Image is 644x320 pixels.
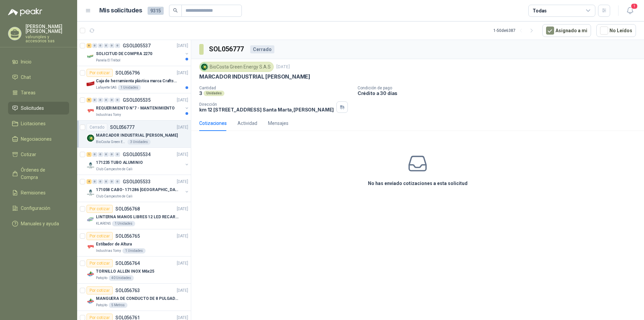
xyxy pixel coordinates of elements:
div: 0 [92,98,97,102]
span: Negociaciones [21,135,52,143]
a: Negociaciones [8,133,69,145]
p: Dirección [199,102,334,107]
div: 0 [109,152,114,157]
div: 1 [87,152,92,157]
p: Club Campestre de Cali [96,167,132,172]
div: Unidades [204,91,224,96]
div: Actividad [237,120,257,127]
p: km 12 [STREET_ADDRESS] Santa Marta , [PERSON_NAME] [199,107,334,112]
a: Tareas [8,86,69,99]
p: [DATE] [177,70,188,76]
a: Remisiones [8,186,69,199]
span: search [173,8,178,13]
p: GSOL005534 [123,152,151,157]
p: [DATE] [177,43,188,49]
p: Industrias Tomy [96,248,121,254]
p: [DATE] [177,97,188,103]
div: 0 [92,43,97,48]
a: 9 0 0 0 0 0 GSOL005535[DATE] Company LogoREQUERIMIENTO N°7 - MANTENIMIENTOIndustrias Tomy [87,96,190,118]
div: 0 [104,152,109,157]
span: Órdenes de Compra [21,166,63,181]
p: SOL056768 [115,207,140,211]
p: LINTERNA MANOS LIBRES 12 LED RECARGALE [96,214,179,220]
p: 171058 CABO- 171286 [GEOGRAPHIC_DATA] [96,187,179,193]
div: 0 [109,43,114,48]
img: Company Logo [87,216,95,224]
img: Company Logo [87,107,95,115]
div: 0 [109,179,114,184]
a: Configuración [8,202,69,215]
div: 0 [115,152,120,157]
div: Mensajes [268,120,288,127]
a: Por cotizarSOL056763[DATE] Company LogoMANGUERA DE CONDUCTO DE 8 PULGADAS DE ALAMBRE DE ACERO PUP... [77,284,191,311]
div: 1 Unidades [112,221,135,226]
img: Company Logo [87,52,95,60]
img: Company Logo [87,188,95,196]
div: 0 [104,98,109,102]
p: GSOL005533 [123,179,151,184]
a: Por cotizarSOL056764[DATE] Company LogoTORNILLO ALLEN INOX M6x25Patojito40 Unidades [77,257,191,284]
div: Por cotizar [87,205,113,213]
div: 0 [98,98,103,102]
a: 4 0 0 0 0 0 GSOL005533[DATE] Company Logo171058 CABO- 171286 [GEOGRAPHIC_DATA]Club Campestre de Cali [87,178,190,199]
a: 1 0 0 0 0 0 GSOL005534[DATE] Company Logo171235 TUBO ALUMINIOClub Campestre de Cali [87,150,190,172]
a: 6 0 0 0 0 0 GSOL005537[DATE] Company LogoSOLICITUD DE COMPRA 2270Panela El Trébol [87,42,190,63]
div: 0 [92,152,97,157]
div: 0 [98,43,103,48]
p: [DATE] [177,124,188,131]
span: Licitaciones [21,120,46,127]
span: Chat [21,74,31,81]
p: [DATE] [276,64,290,70]
p: [PERSON_NAME] [PERSON_NAME] [25,24,69,34]
div: 9 [87,98,92,102]
div: Por cotizar [87,69,113,77]
p: Estibador de Altura [96,241,132,247]
p: SOL056763 [115,288,140,293]
div: 4 [87,179,92,184]
div: Cerrado [250,45,274,53]
p: KLARENS [96,221,111,226]
button: Asignado a mi [542,24,591,37]
div: Cerrado [87,123,107,131]
p: SOL056761 [115,315,140,320]
p: Patojito [96,275,107,281]
p: SOLICITUD DE COMPRA 2270 [96,51,152,57]
p: MARCADOR INDUSTRIAL [PERSON_NAME] [199,73,310,80]
p: Patojito [96,303,107,308]
p: [DATE] [177,287,188,294]
p: 171235 TUBO ALUMINIO [96,159,143,166]
div: 0 [98,152,103,157]
p: Lafayette SAS [96,85,116,90]
p: SOL056777 [110,125,135,130]
h3: No has enviado cotizaciones a esta solicitud [368,180,468,187]
div: Todas [533,7,547,14]
img: Logo peakr [8,8,42,16]
p: BioCosta Green Energy S.A.S [96,139,126,145]
div: 6 [87,43,92,48]
a: Por cotizarSOL056796[DATE] Company LogoCaja de herramienta plástica marca Craftsman de 26 pulgada... [77,66,191,93]
div: 1 Unidades [122,248,146,254]
span: Solicitudes [21,104,44,112]
p: MANGUERA DE CONDUCTO DE 8 PULGADAS DE ALAMBRE DE ACERO PU [96,295,179,302]
a: CerradoSOL056777[DATE] Company LogoMARCADOR INDUSTRIAL [PERSON_NAME]BioCosta Green Energy S.A.S3 ... [77,121,191,148]
p: [DATE] [177,206,188,212]
p: Industrias Tomy [96,112,121,118]
p: Condición de pago [358,86,641,90]
div: 0 [92,179,97,184]
div: 0 [115,98,120,102]
p: Caja de herramienta plástica marca Craftsman de 26 pulgadas color rojo y nego [96,78,179,84]
a: Órdenes de Compra [8,164,69,184]
p: SOL056796 [115,71,140,75]
span: Tareas [21,89,36,96]
p: GSOL005535 [123,98,151,102]
p: SOL056765 [115,234,140,238]
img: Company Logo [87,80,95,88]
p: [DATE] [177,179,188,185]
a: Por cotizarSOL056768[DATE] Company LogoLINTERNA MANOS LIBRES 12 LED RECARGALEKLARENS1 Unidades [77,202,191,229]
p: TORNILLO ALLEN INOX M6x25 [96,268,154,275]
img: Company Logo [87,270,95,278]
div: 0 [98,179,103,184]
div: 40 Unidades [109,275,134,281]
a: Licitaciones [8,117,69,130]
a: Chat [8,71,69,84]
